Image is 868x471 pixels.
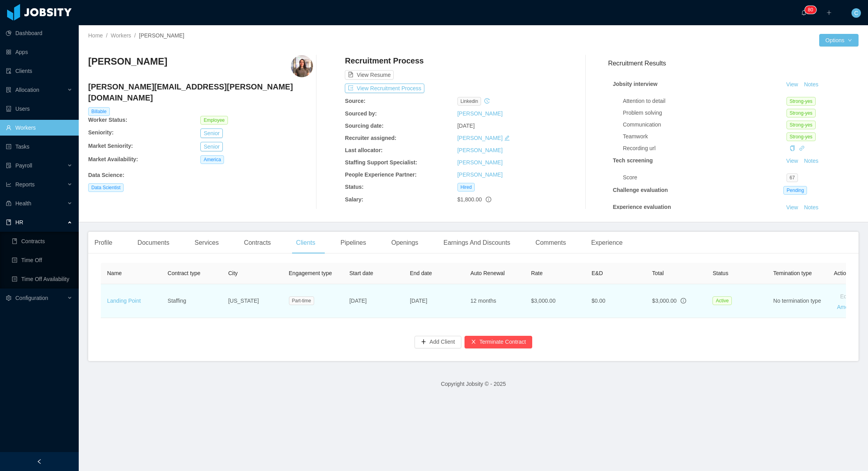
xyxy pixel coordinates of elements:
span: $3,000.00 [652,298,677,304]
b: Staffing Support Specialist: [345,159,417,166]
a: [PERSON_NAME] [457,147,503,153]
span: Actions [834,270,852,276]
button: icon: exportView Recruitment Process [345,84,424,93]
img: e1cfce16-4188-493e-88f7-e56ed22251b0_67e6c2b2c8013-400w.png [291,55,313,77]
div: Experience [585,232,629,254]
div: Contracts [238,232,277,254]
span: Auto Renewal [470,270,505,276]
a: Landing Point [107,298,141,304]
b: Worker Status: [88,117,127,123]
span: [DATE] [349,298,366,304]
i: icon: edit [504,135,510,141]
a: icon: userWorkers [6,120,72,136]
b: Last allocator: [345,147,383,153]
a: icon: auditClients [6,63,72,79]
span: Part-time [289,296,315,305]
b: Sourcing date: [345,123,383,129]
span: 67 [787,173,798,182]
div: Documents [131,232,176,254]
a: Home [88,32,103,39]
b: Recruiter assigned: [345,135,396,141]
span: End date [410,270,432,276]
a: [PERSON_NAME] [457,135,503,141]
span: Payroll [15,162,32,169]
span: Health [15,200,31,207]
td: $3,000.00 [525,284,585,318]
i: icon: setting [6,295,11,301]
div: Problem solving [623,109,787,117]
strong: Challenge evaluation [613,187,668,193]
span: / [106,32,107,39]
span: America [200,155,224,164]
button: Notes [801,203,822,212]
i: icon: bell [801,10,807,15]
td: [US_STATE] [222,284,283,318]
div: Earnings And Discounts [437,232,516,254]
strong: Tech screening [613,157,653,164]
span: C [854,8,858,18]
p: 8 [808,6,811,14]
i: icon: copy [790,145,795,151]
h4: [PERSON_NAME][EMAIL_ADDRESS][PERSON_NAME][DOMAIN_NAME] [88,81,313,103]
span: Temination type [773,270,812,276]
span: $1,800.00 [457,196,482,203]
span: Reports [15,181,35,188]
i: icon: medicine-box [6,201,11,206]
span: Allocation [15,87,39,93]
b: Market Availability: [88,156,138,162]
button: icon: closeTerminate Contract [465,336,532,348]
span: Staffing [168,298,186,304]
button: Optionsicon: down [819,34,859,47]
span: Strong-yes [787,97,816,106]
span: Strong-yes [787,121,816,129]
span: Strong-yes [787,132,816,141]
a: icon: profileTime Off Availability [12,271,72,287]
span: Pending [783,186,807,195]
span: Rate [531,270,543,276]
span: Active [713,296,732,305]
button: icon: plusAdd Client [415,336,461,348]
div: Score [623,173,787,182]
a: View [783,81,801,87]
a: icon: bookContracts [12,233,72,249]
button: Senior [200,142,222,151]
span: Start date [349,270,373,276]
div: Communication [623,121,787,129]
div: Recording url [623,144,787,153]
div: Services [188,232,225,254]
span: Strong-yes [787,109,816,117]
i: icon: book [6,220,11,225]
strong: Experience evaluation [613,204,671,210]
span: Hired [457,183,475,192]
span: Engagement type [289,270,332,276]
a: icon: exportView Recruitment Process [345,85,424,91]
a: icon: appstoreApps [6,44,72,60]
span: [PERSON_NAME] [139,32,184,39]
span: Data Scientist [88,183,124,192]
a: [PERSON_NAME] [457,171,503,178]
span: linkedin [457,97,481,106]
span: [DATE] [410,298,427,304]
b: Salary: [345,196,363,203]
i: icon: line-chart [6,182,11,187]
div: Teamwork [623,132,787,141]
div: Attention to detail [623,97,787,105]
td: 12 months [464,284,525,318]
a: icon: pie-chartDashboard [6,25,72,41]
span: City [228,270,238,276]
button: Senior [200,128,222,138]
i: icon: solution [6,87,11,93]
b: Data Science : [88,172,124,178]
span: info-circle [681,298,686,303]
a: [PERSON_NAME] [457,110,503,117]
i: icon: file-protect [6,163,11,168]
i: icon: plus [826,10,832,15]
a: icon: link [799,145,805,151]
a: View [783,158,801,164]
strong: Jobsity interview [613,81,658,87]
span: Employee [200,116,228,125]
span: / [134,32,136,39]
b: Source: [345,98,365,104]
span: Total [652,270,664,276]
